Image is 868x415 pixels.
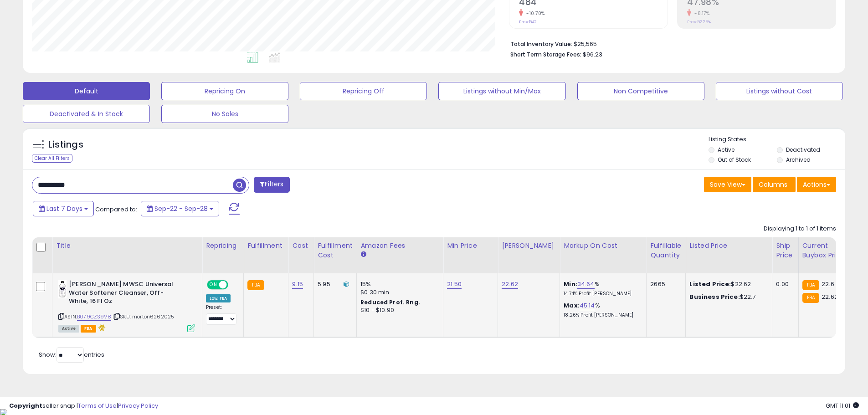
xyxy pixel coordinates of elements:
[786,156,811,164] label: Archived
[58,325,79,333] span: All listings currently available for purchase on Amazon
[523,10,545,17] small: -10.70%
[764,225,836,233] div: Displaying 1 to 1 of 1 items
[247,241,284,251] div: Fulfillment
[704,177,751,192] button: Save View
[709,135,845,144] p: Listing States:
[33,201,94,216] button: Last 7 Days
[360,298,420,306] b: Reduced Prof. Rng.
[502,280,518,289] a: 22.62
[46,204,82,213] span: Last 7 Days
[154,204,208,213] span: Sep-22 - Sep-28
[118,401,158,410] a: Privacy Policy
[502,241,556,251] div: [PERSON_NAME]
[438,82,565,100] button: Listings without Min/Max
[560,237,647,273] th: The percentage added to the cost of goods (COGS) that forms the calculator for Min & Max prices.
[718,146,734,154] label: Active
[23,82,150,100] button: Default
[161,105,288,123] button: No Sales
[9,401,42,410] strong: Copyright
[583,50,602,59] span: $96.23
[580,301,595,310] a: 45.14
[510,38,829,49] li: $25,565
[510,40,572,48] b: Total Inventory Value:
[360,307,436,314] div: $10 - $10.90
[519,19,537,25] small: Prev: 542
[753,177,796,192] button: Columns
[161,82,288,100] button: Repricing On
[718,156,751,164] label: Out of Stock
[360,288,436,297] div: $0.30 min
[650,280,678,288] div: 2665
[759,180,787,189] span: Columns
[9,402,158,410] div: seller snap | |
[564,280,639,297] div: %
[786,146,820,154] label: Deactivated
[564,302,639,318] div: %
[564,241,642,251] div: Markup on Cost
[227,281,241,289] span: OFF
[802,241,849,260] div: Current Buybox Price
[447,280,462,289] a: 21.50
[206,241,240,251] div: Repricing
[39,350,104,359] span: Show: entries
[687,19,711,25] small: Prev: 52.25%
[81,325,96,333] span: FBA
[691,10,709,17] small: -8.17%
[826,401,859,410] span: 2025-10-6 11:01 GMT
[360,251,366,259] small: Amazon Fees.
[69,280,180,308] b: [PERSON_NAME] MWSC Universal Water Softener Cleanser, Off-White, 16 Fl Oz
[318,241,353,260] div: Fulfillment Cost
[48,138,83,151] h5: Listings
[300,82,427,100] button: Repricing Off
[56,241,198,251] div: Title
[802,280,819,290] small: FBA
[822,292,838,301] span: 22.62
[802,293,819,303] small: FBA
[58,280,195,331] div: ASIN:
[292,241,310,251] div: Cost
[254,177,289,193] button: Filters
[141,201,219,216] button: Sep-22 - Sep-28
[564,291,639,297] p: 14.74% Profit [PERSON_NAME]
[689,292,740,301] b: Business Price:
[564,312,639,318] p: 18.26% Profit [PERSON_NAME]
[113,313,174,320] span: | SKU: morton6262025
[247,280,264,290] small: FBA
[564,280,577,288] b: Min:
[510,51,581,58] b: Short Term Storage Fees:
[447,241,494,251] div: Min Price
[58,280,67,298] img: 31tyzny8jsL._SL40_.jpg
[206,304,236,325] div: Preset:
[776,280,791,288] div: 0.00
[360,280,436,288] div: 15%
[564,301,580,310] b: Max:
[206,294,231,302] div: Low. FBA
[689,241,768,251] div: Listed Price
[23,105,150,123] button: Deactivated & In Stock
[318,280,349,288] div: 5.95
[776,241,794,260] div: Ship Price
[822,280,834,288] span: 22.6
[208,281,219,289] span: ON
[689,293,765,301] div: $22.7
[360,241,439,251] div: Amazon Fees
[32,154,72,163] div: Clear All Filters
[577,280,595,289] a: 34.64
[292,280,303,289] a: 9.15
[577,82,704,100] button: Non Competitive
[78,401,117,410] a: Terms of Use
[689,280,731,288] b: Listed Price:
[797,177,836,192] button: Actions
[96,324,106,331] i: hazardous material
[689,280,765,288] div: $22.62
[77,313,111,321] a: B079CZS9V8
[650,241,682,260] div: Fulfillable Quantity
[716,82,843,100] button: Listings without Cost
[95,205,137,214] span: Compared to:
